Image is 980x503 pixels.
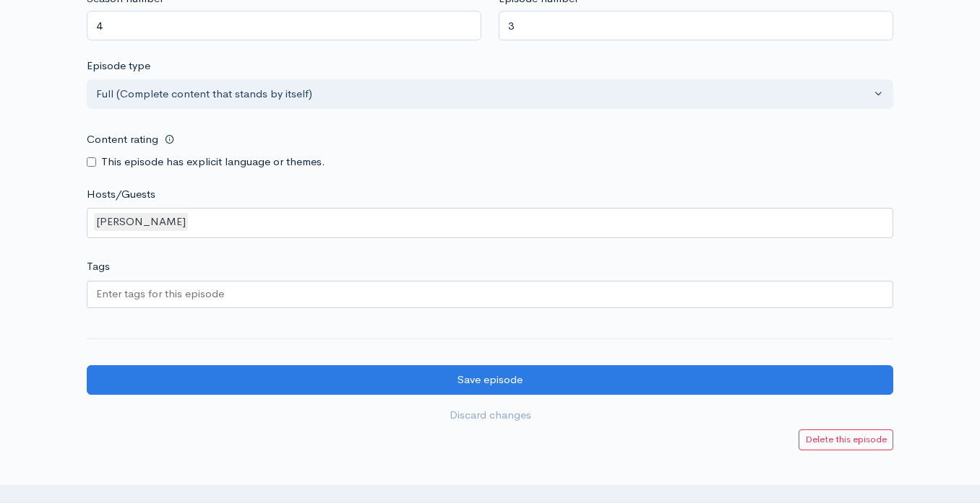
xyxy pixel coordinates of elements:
label: Episode type [87,58,150,74]
input: Enter season number for this episode [87,11,481,40]
input: Enter episode number [499,11,893,40]
input: Save episode [87,365,893,395]
div: [PERSON_NAME] [94,213,188,231]
a: Discard changes [87,401,893,430]
label: This episode has explicit language or themes. [101,154,325,170]
div: Full (Complete content that stands by itself) [96,86,871,102]
button: Full (Complete content that stands by itself) [87,79,893,109]
a: Delete this episode [799,429,893,450]
small: Delete this episode [805,433,887,445]
label: Tags [87,258,110,275]
input: Enter tags for this episode [96,286,226,302]
label: Hosts/Guests [87,186,155,203]
label: Content rating [87,125,158,154]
